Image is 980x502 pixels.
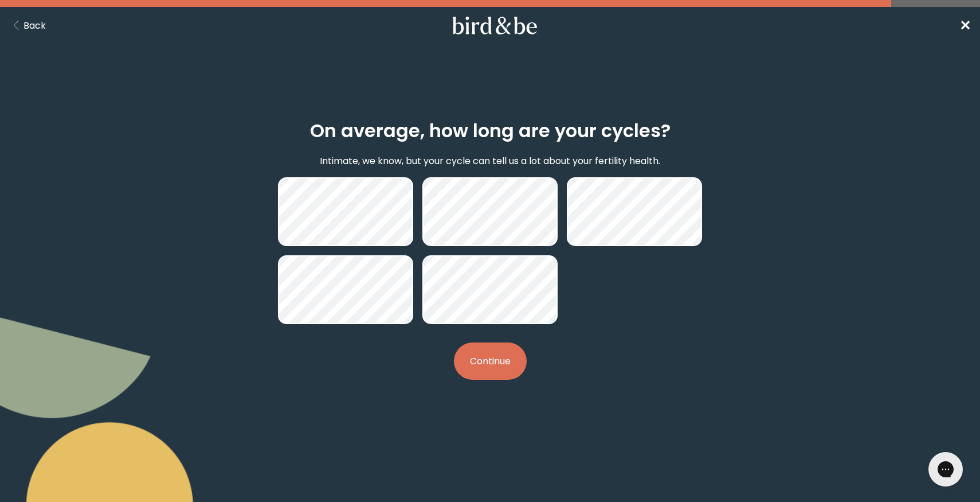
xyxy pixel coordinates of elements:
button: Back Button [9,18,46,33]
p: Intimate, we know, but your cycle can tell us a lot about your fertility health. [320,154,660,168]
iframe: Gorgias live chat messenger [923,448,969,491]
a: ✕ [959,15,971,36]
h2: On average, how long are your cycles? [310,117,671,145]
button: Continue [454,343,527,380]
